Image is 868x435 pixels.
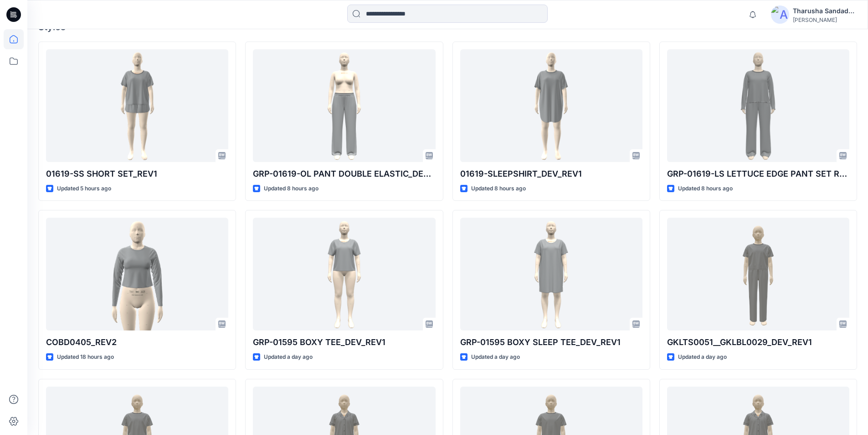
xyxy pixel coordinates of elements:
a: GRP-01619-OL PANT DOUBLE ELASTIC_DEV_REV2 [253,49,435,162]
a: GRP-01619-LS LETTUCE EDGE PANT SET REV1 [667,49,849,162]
p: Updated 8 hours ago [264,184,318,194]
p: Updated a day ago [264,352,313,362]
a: 01619-SLEEPSHIRT_DEV_REV1 [460,49,642,162]
p: GRP-01619-OL PANT DOUBLE ELASTIC_DEV_REV2 [253,168,435,180]
p: Updated 18 hours ago [57,352,114,362]
a: GRP-01595 BOXY SLEEP TEE_DEV_REV1 [460,218,642,330]
div: Tharusha Sandadeepa [793,5,857,16]
p: COBD0405_REV2 [46,336,228,349]
a: GKLTS0051__GKLBL0029_DEV_REV1 [667,218,849,330]
p: Updated 5 hours ago [57,184,111,194]
p: GRP-01619-LS LETTUCE EDGE PANT SET REV1 [667,168,849,180]
p: Updated 8 hours ago [678,184,733,194]
p: GRP-01595 BOXY SLEEP TEE_DEV_REV1 [460,336,642,349]
a: COBD0405_REV2 [46,218,228,330]
a: GRP-01595 BOXY TEE_DEV_REV1 [253,218,435,330]
div: [PERSON_NAME] [793,16,857,23]
p: 01619-SLEEPSHIRT_DEV_REV1 [460,168,642,180]
p: GKLTS0051__GKLBL0029_DEV_REV1 [667,336,849,349]
p: GRP-01595 BOXY TEE_DEV_REV1 [253,336,435,349]
p: Updated a day ago [471,352,520,362]
p: Updated 8 hours ago [471,184,526,194]
p: 01619-SS SHORT SET_REV1 [46,168,228,180]
p: Updated a day ago [678,352,727,362]
a: 01619-SS SHORT SET_REV1 [46,49,228,162]
img: avatar [771,5,789,24]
